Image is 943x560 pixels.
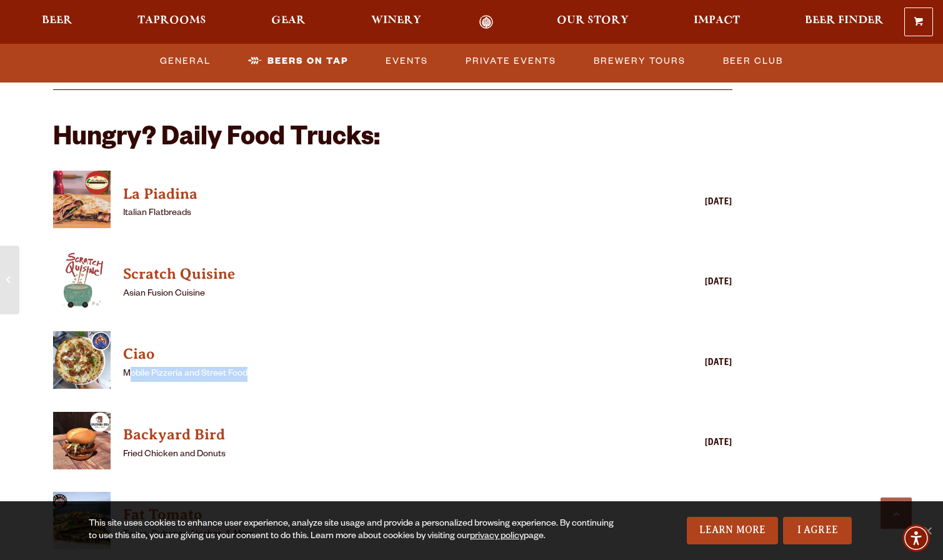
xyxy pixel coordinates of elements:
[371,16,421,26] span: Winery
[137,16,206,26] span: Taprooms
[89,518,617,543] div: This site uses cookies to enhance user experience, analyze site usage and provide a personalized ...
[470,532,524,542] a: privacy policy
[123,422,627,447] a: View Backyard Bird details (opens in a new window)
[805,16,884,26] span: Beer Finder
[797,15,892,29] a: Beer Finder
[53,412,111,476] a: View Backyard Bird details (opens in a new window)
[123,447,627,462] p: Fried Chicken and Donuts
[53,251,111,316] a: View Scratch Quisine details (opens in a new window)
[123,367,627,382] p: Mobile Pizzeria and Street Food
[53,331,111,389] img: thumbnail food truck
[53,331,111,396] a: View Ciao details (opens in a new window)
[363,15,429,29] a: Winery
[53,492,111,549] img: thumbnail food truck
[155,47,216,76] a: General
[718,47,788,76] a: Beer Club
[686,15,748,29] a: Impact
[549,15,637,29] a: Our Story
[461,47,561,76] a: Private Events
[243,47,353,76] a: Beers on Tap
[123,264,627,284] h4: Scratch Quisine
[123,182,627,207] a: View La Piadina details (opens in a new window)
[42,16,72,26] span: Beer
[123,184,627,204] h4: La Piadina
[632,436,732,451] div: [DATE]
[123,425,627,445] h4: Backyard Bird
[123,206,627,221] p: Italian Flatbreads
[881,497,912,529] a: Scroll to top
[123,342,627,367] a: View Ciao details (opens in a new window)
[632,196,732,211] div: [DATE]
[783,517,852,544] a: I Agree
[902,524,930,552] div: Accessibility Menu
[463,15,510,29] a: Odell Home
[632,276,732,291] div: [DATE]
[53,171,111,235] a: View La Piadina details (opens in a new window)
[687,517,779,544] a: Learn More
[53,125,733,155] h2: Hungry? Daily Food Trucks:
[271,16,306,26] span: Gear
[34,15,81,29] a: Beer
[694,16,740,26] span: Impact
[123,344,627,364] h4: Ciao
[129,15,214,29] a: Taprooms
[123,262,627,287] a: View Scratch Quisine details (opens in a new window)
[53,171,111,228] img: thumbnail food truck
[53,412,111,469] img: thumbnail food truck
[53,251,111,309] img: thumbnail food truck
[53,492,111,556] a: View Fat Tomato details (opens in a new window)
[589,47,691,76] a: Brewery Tours
[557,16,629,26] span: Our Story
[381,47,433,76] a: Events
[123,287,627,302] p: Asian Fusion Cuisine
[632,356,732,371] div: [DATE]
[263,15,314,29] a: Gear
